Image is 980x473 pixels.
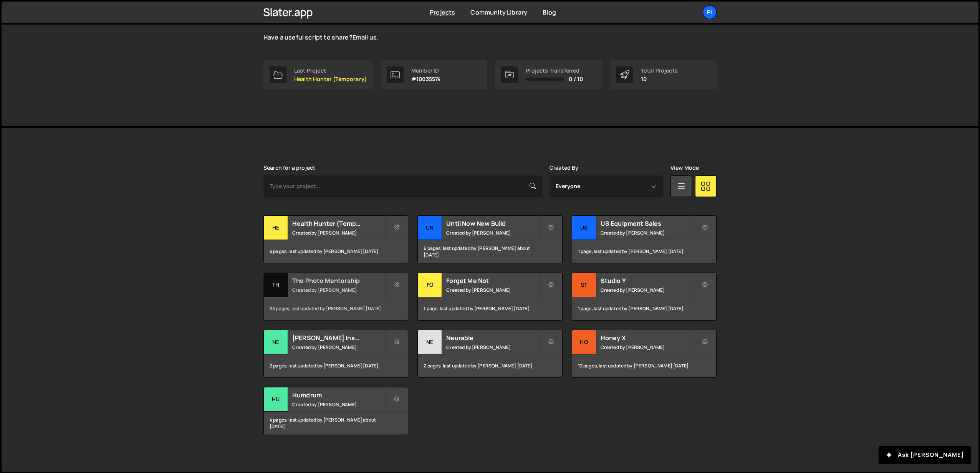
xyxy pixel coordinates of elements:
h2: Studio Y [601,276,693,285]
small: Created by [PERSON_NAME] [292,344,385,351]
div: St [572,273,596,297]
input: Type your project... [263,175,542,197]
a: Ne [PERSON_NAME] Insulation Created by [PERSON_NAME] 2 pages, last updated by [PERSON_NAME] [DATE] [263,330,408,378]
div: Member ID [411,68,441,74]
div: Ne [418,330,442,354]
a: Projects [430,8,455,17]
h2: US Equipment Sales [601,219,693,228]
div: 12 pages, last updated by [PERSON_NAME] [DATE] [572,354,716,377]
small: Created by [PERSON_NAME] [292,230,385,236]
h2: Neurable [446,334,539,342]
div: 2 pages, last updated by [PERSON_NAME] [DATE] [264,354,408,377]
div: Un [418,216,442,240]
div: Ne [264,330,288,354]
a: Un Until Now New Build Created by [PERSON_NAME] 6 pages, last updated by [PERSON_NAME] about [DATE] [417,215,562,263]
a: Fo Forget Me Not Created by [PERSON_NAME] 1 page, last updated by [PERSON_NAME] [DATE] [417,273,562,321]
div: He [264,216,288,240]
small: Created by [PERSON_NAME] [446,230,539,236]
div: 2 pages, last updated by [PERSON_NAME] [DATE] [418,354,562,377]
label: View Mode [670,165,699,171]
p: Health Hunter (Temporary) [294,76,367,82]
small: Created by [PERSON_NAME] [446,344,539,351]
h2: Forget Me Not [446,276,539,285]
div: 1 page, last updated by [PERSON_NAME] [DATE] [418,297,562,320]
label: Created By [550,165,579,171]
span: 0 / 10 [569,76,583,82]
div: Ho [572,330,596,354]
p: 10 [641,76,678,82]
small: Created by [PERSON_NAME] [601,230,693,236]
h2: Health Hunter (Temporary) [292,219,385,228]
small: Created by [PERSON_NAME] [446,287,539,293]
div: Hu [264,387,288,412]
small: Created by [PERSON_NAME] [292,287,385,293]
div: 23 pages, last updated by [PERSON_NAME] [DATE] [264,297,408,320]
a: Hu Humdrum Created by [PERSON_NAME] 4 pages, last updated by [PERSON_NAME] about [DATE] [263,387,408,435]
div: Th [264,273,288,297]
p: #10035574 [411,76,441,82]
small: Created by [PERSON_NAME] [601,287,693,293]
small: Created by [PERSON_NAME] [292,401,385,408]
button: Ask [PERSON_NAME] [879,446,971,464]
a: St Studio Y Created by [PERSON_NAME] 1 page, last updated by [PERSON_NAME] [DATE] [572,273,717,321]
a: US US Equipment Sales Created by [PERSON_NAME] 1 page, last updated by [PERSON_NAME] [DATE] [572,215,717,263]
a: Th The Photo Mentorship Created by [PERSON_NAME] 23 pages, last updated by [PERSON_NAME] [DATE] [263,273,408,321]
a: Ne Neurable Created by [PERSON_NAME] 2 pages, last updated by [PERSON_NAME] [DATE] [417,330,562,378]
small: Created by [PERSON_NAME] [601,344,693,351]
a: Email us [353,33,377,41]
div: US [572,216,596,240]
div: 4 pages, last updated by [PERSON_NAME] about [DATE] [264,412,408,435]
h2: The Photo Mentorship [292,276,385,285]
div: 1 page, last updated by [PERSON_NAME] [DATE] [572,297,716,320]
a: Ho Honey X Created by [PERSON_NAME] 12 pages, last updated by [PERSON_NAME] [DATE] [572,330,717,378]
a: He Health Hunter (Temporary) Created by [PERSON_NAME] 4 pages, last updated by [PERSON_NAME] [DATE] [263,215,408,263]
div: 6 pages, last updated by [PERSON_NAME] about [DATE] [418,240,562,263]
a: Blog [543,8,556,17]
h2: Honey X [601,334,693,342]
div: 1 page, last updated by [PERSON_NAME] [DATE] [572,240,716,263]
div: 4 pages, last updated by [PERSON_NAME] [DATE] [264,240,408,263]
a: Pi [703,5,717,19]
a: Community Library [470,8,527,17]
div: Last Project [294,68,367,74]
a: Last Project Health Hunter (Temporary) [263,60,373,89]
div: Fo [418,273,442,297]
h2: [PERSON_NAME] Insulation [292,334,385,342]
div: Projects Transferred [526,68,583,74]
label: Search for a project [263,165,315,171]
div: Total Projects [641,68,678,74]
h2: Until Now New Build [446,219,539,228]
h2: Humdrum [292,391,385,399]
